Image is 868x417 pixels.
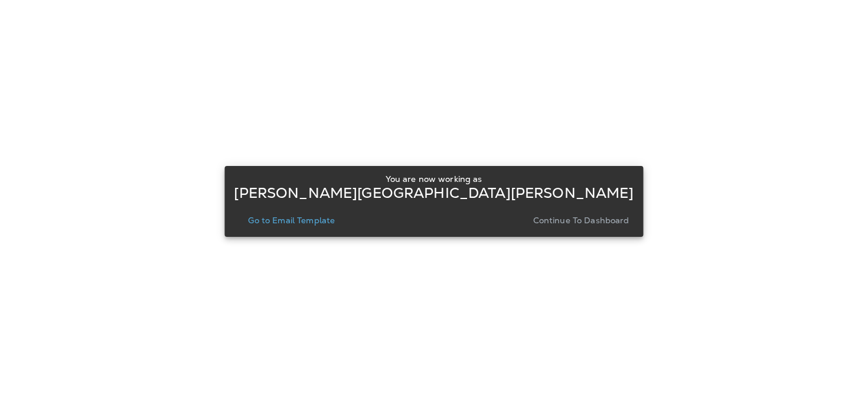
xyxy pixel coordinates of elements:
[234,188,634,198] p: [PERSON_NAME][GEOGRAPHIC_DATA][PERSON_NAME]
[533,216,629,225] p: Continue to Dashboard
[528,212,634,229] button: Continue to Dashboard
[243,212,340,229] button: Go to Email Template
[386,174,482,184] p: You are now working as
[248,216,335,225] p: Go to Email Template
